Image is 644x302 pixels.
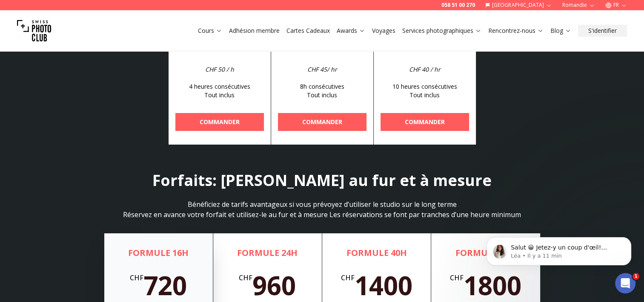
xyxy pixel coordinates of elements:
h4: FORMULE 16H [111,247,206,259]
h5: 720 [143,273,187,298]
h5: 400 [410,26,453,52]
iframe: Intercom live chat [615,273,635,293]
span: CHF [450,273,464,298]
span: CHF [239,273,252,298]
div: 8h consécutives Tout inclus [278,65,366,99]
a: Awards [337,26,365,35]
button: Adhésion membre [226,25,283,37]
h5: 960 [252,273,296,298]
a: 058 51 00 270 [441,2,475,9]
img: Swiss photo club [17,14,51,48]
a: Adhésion membre [229,26,280,35]
div: 4 heures consécutives Tout inclus [175,65,264,99]
button: Blog [547,25,575,37]
span: 1 [633,273,639,280]
div: Bénéficiez de tarifs avantageux si vous prévoyez d’utiliser le studio sur le long terme Réservez ... [14,199,630,220]
b: COMMANDER [405,118,445,126]
em: CHF 50 / h [205,65,234,73]
h5: 200 [205,26,248,52]
button: S'identifier [578,25,627,37]
a: Rencontrez-nous [488,26,544,35]
a: Blog [550,26,571,35]
b: COMMANDER [302,118,342,126]
h4: FORMULE 24H [220,247,315,259]
div: 10 heures consécutives Tout inclus [381,65,469,99]
button: Rencontrez-nous [485,25,547,37]
em: CHF 45/ hr [307,65,337,73]
iframe: Intercom notifications message [474,219,644,279]
a: Services photographiques [402,26,481,35]
b: COMMANDER [200,118,240,126]
span: CHF [341,273,355,298]
button: COMMANDER [278,113,366,131]
button: Services photographiques [399,25,485,37]
a: Cartes Cadeaux [286,26,330,35]
h4: FORMULE 40H [329,247,424,259]
button: Voyages [369,25,399,37]
button: COMMANDER [175,113,264,131]
button: COMMANDER [381,113,469,131]
a: Voyages [372,26,395,35]
span: CHF [130,273,143,298]
button: Cours [195,25,226,37]
a: Cours [198,26,222,35]
h5: 1400 [355,273,412,298]
h5: 1800 [464,273,521,298]
button: Awards [333,25,369,37]
button: Cartes Cadeaux [283,25,333,37]
h3: Forfaits: [PERSON_NAME] au fur et à mesure [14,172,630,189]
em: CHF 40 / hr [409,65,441,73]
h4: FORMULE 60H [438,247,533,259]
h5: 360 [307,26,351,52]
